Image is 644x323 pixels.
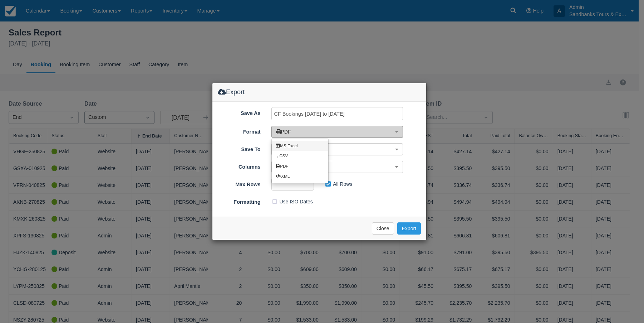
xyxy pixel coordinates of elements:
[272,171,328,181] a: XML
[218,88,421,96] h4: Export
[271,196,318,207] label: Use ISO Dates
[212,143,266,153] label: Save To
[271,126,403,138] button: PDF
[325,181,357,187] span: All Rows
[272,151,328,161] a: ,CSV
[212,107,266,117] label: Save As
[271,143,403,155] button: My Computer
[212,126,266,136] label: Format
[272,141,328,151] a: MS Excel
[276,129,291,135] span: PDF
[212,161,266,171] label: Columns
[212,196,266,206] label: Formatting
[372,222,394,235] button: Close
[271,107,403,120] input: Sales Report
[271,198,318,204] span: Use ISO Dates
[325,179,357,189] label: All Rows
[397,222,421,235] button: Export
[277,153,278,158] b: ,
[212,178,266,188] label: Max Rows
[271,161,403,173] button: Visible
[272,161,328,171] a: PDF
